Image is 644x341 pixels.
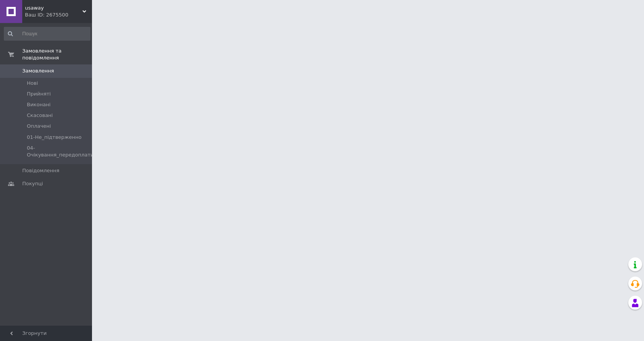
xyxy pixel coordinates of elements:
span: Замовлення та повідомлення [22,48,92,61]
span: Виконані [27,101,51,108]
div: Ваш ID: 2675500 [25,12,92,18]
span: Оплачені [27,123,51,130]
span: Нові [27,80,38,87]
span: 04-Очікування_передоплати [27,145,94,158]
span: Повідомлення [22,167,59,174]
span: usaway [25,5,82,12]
span: Прийняті [27,91,51,97]
span: Замовлення [22,68,54,74]
span: Скасовані [27,112,53,119]
span: 01-Не_підтверженно [27,134,82,141]
span: Покупці [22,180,43,187]
input: Пошук [4,27,90,41]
